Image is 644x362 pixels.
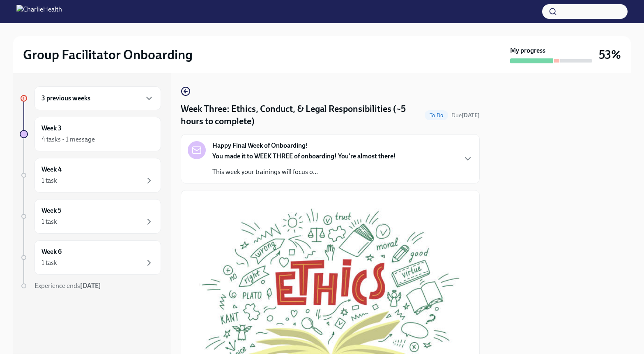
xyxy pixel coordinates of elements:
[212,167,396,176] p: This week your trainings will focus o...
[41,124,62,133] h6: Week 3
[41,165,62,174] h6: Week 4
[212,141,308,150] strong: Happy Final Week of Onboarding!
[34,282,101,290] span: Experience ends
[41,206,62,215] h6: Week 5
[451,112,480,119] span: Due
[41,94,90,103] h6: 3 previous weeks
[23,46,193,63] h2: Group Facilitator Onboarding
[510,46,545,55] strong: My progress
[41,258,57,267] div: 1 task
[41,247,62,256] h6: Week 6
[41,217,57,226] div: 1 task
[41,176,57,185] div: 1 task
[80,282,101,290] strong: [DATE]
[451,111,480,119] span: October 6th, 2025 10:00
[425,112,448,118] span: To Do
[20,240,161,275] a: Week 61 task
[599,47,621,62] h3: 53%
[462,112,480,119] strong: [DATE]
[20,199,161,234] a: Week 51 task
[20,117,161,151] a: Week 34 tasks • 1 message
[181,103,421,128] h4: Week Three: Ethics, Conduct, & Legal Responsibilities (~5 hours to complete)
[16,5,62,18] img: CharlieHealth
[34,86,161,110] div: 3 previous weeks
[212,152,396,160] strong: You made it to WEEK THREE of onboarding! You're almost there!
[20,158,161,193] a: Week 41 task
[41,135,95,144] div: 4 tasks • 1 message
